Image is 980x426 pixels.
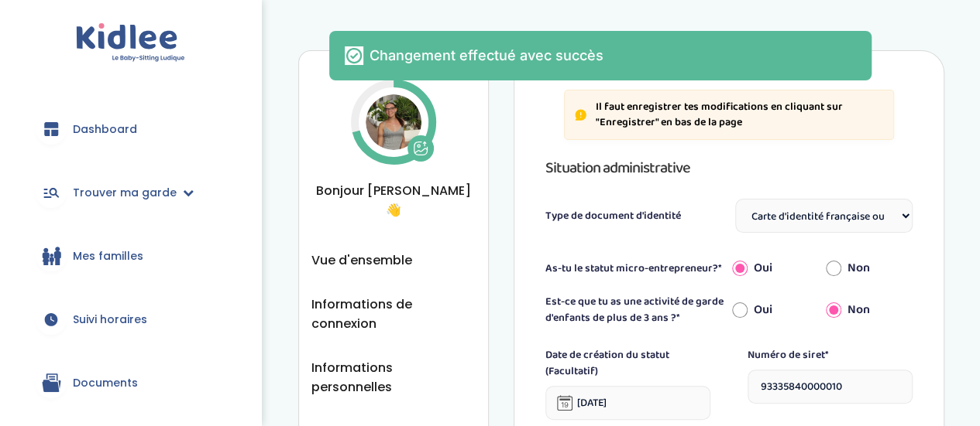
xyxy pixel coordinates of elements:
[23,291,238,347] a: Suivi horaires
[545,386,710,420] input: Date
[73,185,177,201] span: Trouver ma garde
[73,312,147,328] span: Suivi horaires
[23,101,238,157] a: Dashboard
[754,301,772,319] label: Oui
[848,259,870,278] label: Non
[545,155,913,180] h3: Situation administrative
[545,294,726,326] label: Est-ce que tu as une activité de garde d'enfants de plus de 3 ans ?*
[545,208,681,224] label: Type de document d'identité
[748,347,913,363] label: Numéro de siret*
[73,248,143,264] span: Mes familles
[370,49,603,63] p: Changement effectué avec succès
[311,250,412,270] button: Vue d'ensemble
[545,347,710,380] label: Date de création du statut (Facultatif)
[23,228,238,284] a: Mes familles
[311,295,476,333] button: Informations de connexion
[311,181,476,220] span: Bonjour [PERSON_NAME] 👋
[73,375,138,391] span: Documents
[595,100,884,130] p: Il faut enregistrer tes modifications en cliquant sur "Enregistrer" en bas de la page
[748,370,913,404] input: Siret
[366,94,421,150] img: Avatar
[73,121,137,138] span: Dashboard
[311,358,476,397] button: Informations personnelles
[848,301,870,319] label: Non
[76,23,185,63] img: logo.svg
[23,165,238,220] a: Trouver ma garde
[23,355,238,411] a: Documents
[545,261,726,277] label: As-tu le statut micro-entrepreneur?*
[754,259,772,278] label: Oui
